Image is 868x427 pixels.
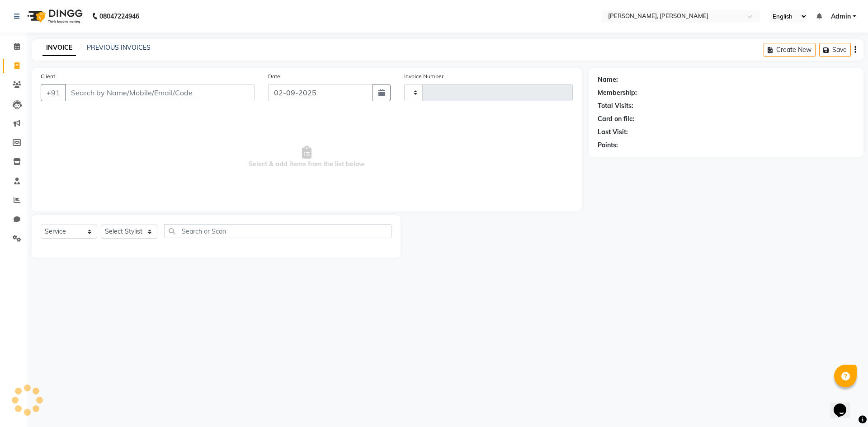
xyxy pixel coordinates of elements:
[404,72,443,80] label: Invoice Number
[598,127,628,137] div: Last Visit:
[598,141,618,150] div: Points:
[23,4,85,29] img: logo
[164,224,392,238] input: Search or Scan
[819,43,851,57] button: Save
[42,40,76,56] a: INVOICE
[764,43,816,57] button: Create New
[268,72,280,80] label: Date
[598,75,618,84] div: Name:
[831,12,851,21] span: Admin
[41,84,66,101] button: +91
[830,391,859,418] iframe: chat widget
[598,88,637,98] div: Membership:
[87,43,151,52] a: PREVIOUS INVOICES
[65,84,255,101] input: Search by Name/Mobile/Email/Code
[99,4,139,29] b: 08047224946
[598,101,633,111] div: Total Visits:
[598,114,635,124] div: Card on file:
[41,112,573,202] span: Select & add items from the list below
[41,72,55,80] label: Client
